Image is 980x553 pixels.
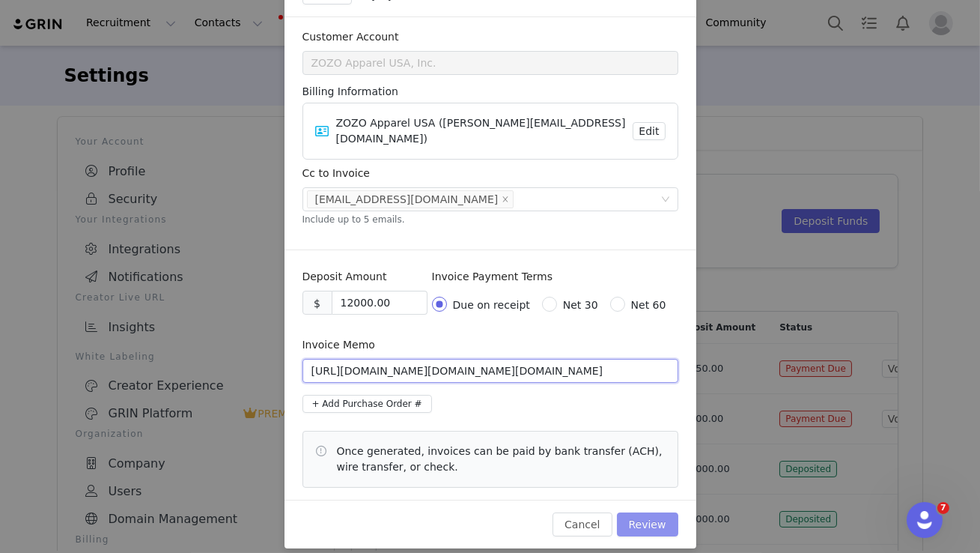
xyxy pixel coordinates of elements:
span: Once generated, invoices can be paid by bank transfer (ACH), wire transfer, or check. [337,444,666,475]
label: Customer Account [302,31,399,43]
button: Edit [633,122,665,140]
input: Any other additional notes? [302,359,678,383]
label: Invoice Payment Terms [432,271,553,282]
button: Review [617,513,678,537]
button: + Add Purchase Order # [302,395,432,413]
span: 7 [937,502,949,514]
span: ZOZO Apparel USA ([PERSON_NAME][EMAIL_ADDRESS][DOMAIN_NAME]) [336,117,626,145]
button: Cancel [553,513,612,537]
span: Net 60 [631,299,666,311]
input: 0.00 [332,291,427,314]
iframe: Intercom live chat [907,502,943,538]
span: Due on receipt [453,299,530,311]
label: Invoice Memo [302,339,375,351]
span: Billing Information [302,84,678,100]
h5: Include up to 5 emails. [302,213,678,226]
div: $ [302,291,332,315]
li: zozofit-invoice@zozo.com [307,190,514,208]
i: icon: close [502,196,509,205]
label: Cc to Invoice [302,167,370,179]
span: Net 30 [563,299,598,311]
div: [EMAIL_ADDRESS][DOMAIN_NAME] [315,191,499,208]
label: Deposit Amount [302,271,387,282]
